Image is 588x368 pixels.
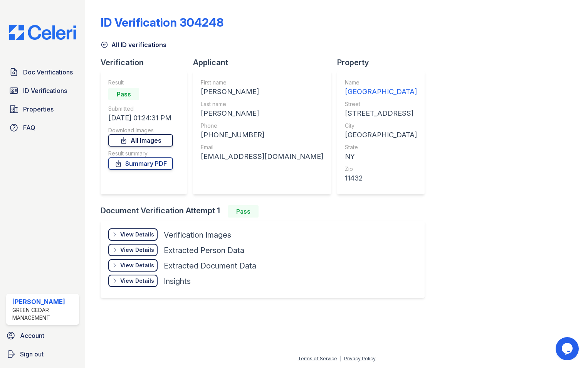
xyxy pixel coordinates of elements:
div: Pass [228,205,259,218]
a: Sign out [3,346,82,362]
div: View Details [120,277,154,285]
div: Result summary [108,150,173,157]
div: Name [345,79,417,86]
div: Property [337,57,431,68]
a: Name [GEOGRAPHIC_DATA] [345,79,417,97]
div: First name [201,79,323,86]
div: Zip [345,165,417,173]
div: Email [201,143,323,151]
span: Sign out [20,349,44,359]
div: Verification Images [164,230,231,240]
a: FAQ [6,120,79,135]
div: | [340,356,341,361]
iframe: chat widget [556,337,580,360]
div: Phone [201,122,323,130]
div: [PERSON_NAME] [201,108,323,119]
a: Privacy Policy [344,356,376,361]
div: [GEOGRAPHIC_DATA] [345,130,417,140]
div: Street [345,100,417,108]
img: CE_Logo_Blue-a8612792a0a2168367f1c8372b55b34899dd931a85d93a1a3d3e32e68fde9ad4.png [3,25,82,40]
div: Result [108,79,173,86]
div: Verification [101,57,193,68]
div: View Details [120,246,154,254]
a: Doc Verifications [6,64,79,80]
div: Extracted Document Data [164,260,256,271]
div: Extracted Person Data [164,245,244,256]
a: Terms of Service [298,356,337,361]
div: [GEOGRAPHIC_DATA] [345,86,417,97]
div: 11432 [345,173,417,184]
div: [STREET_ADDRESS] [345,108,417,119]
div: View Details [120,262,154,269]
div: Insights [164,276,191,287]
div: [PERSON_NAME] [12,297,76,306]
div: View Details [120,231,154,238]
a: All Images [108,134,173,147]
div: [DATE] 01:24:31 PM [108,113,173,123]
span: Account [20,331,44,340]
a: Account [3,328,82,343]
span: Properties [23,105,54,114]
div: Submitted [108,105,173,113]
a: ID Verifications [6,83,79,98]
div: Last name [201,100,323,108]
a: Properties [6,101,79,117]
div: [PHONE_NUMBER] [201,130,323,140]
div: Pass [108,88,139,100]
div: Document Verification Attempt 1 [101,205,431,218]
div: [PERSON_NAME] [201,86,323,97]
div: Green Cedar Management [12,306,76,322]
div: State [345,143,417,151]
div: City [345,122,417,130]
span: Doc Verifications [23,68,73,77]
span: ID Verifications [23,86,67,95]
div: [EMAIL_ADDRESS][DOMAIN_NAME] [201,151,323,162]
div: Download Images [108,127,173,134]
div: NY [345,151,417,162]
div: Applicant [193,57,337,68]
a: All ID verifications [101,40,166,49]
a: Summary PDF [108,157,173,170]
span: FAQ [23,123,35,132]
div: ID Verification 304248 [101,15,223,29]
